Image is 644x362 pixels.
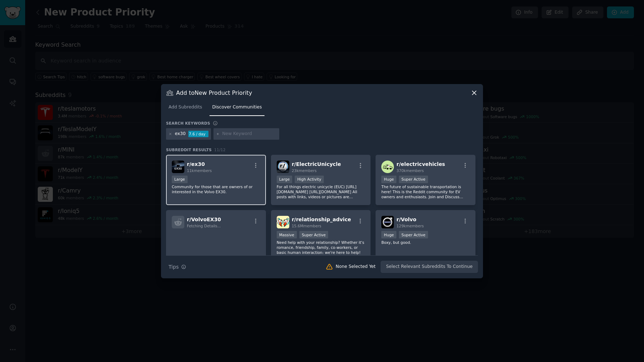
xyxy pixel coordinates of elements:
[381,184,470,199] p: The future of sustainable transportation is here! This is the Reddit community for EV owners and ...
[396,224,424,228] span: 129k members
[381,176,396,183] div: Huge
[166,147,212,152] span: Subreddit Results
[396,161,445,167] span: r/ electricvehicles
[277,231,297,238] div: Massive
[292,161,341,167] span: r/ ElectricUnicycle
[277,184,365,199] p: For all things electric unicycle (EUC) [URL][DOMAIN_NAME] [URL][DOMAIN_NAME] All posts with links...
[172,161,184,173] img: ex30
[187,224,221,228] span: Fetching Details...
[292,224,321,228] span: 15.6M members
[176,89,252,97] h3: Add to New Product Priority
[166,261,189,273] button: Tips
[381,161,394,173] img: electricvehicles
[396,168,424,173] span: 370k members
[381,240,470,245] p: Boxy, but good.
[292,217,351,222] span: r/ relationship_advice
[295,176,324,183] div: High Activity
[169,263,179,271] span: Tips
[172,184,260,194] p: Community for those that are owners of or interested in the Volvo EX30.
[277,240,365,255] p: Need help with your relationship? Whether it's romance, friendship, family, co-workers, or basic ...
[212,104,262,111] span: Discover Communities
[214,148,226,152] span: 11 / 12
[292,168,317,173] span: 23k members
[169,104,202,111] span: Add Subreddits
[222,131,277,137] input: New Keyword
[277,161,289,173] img: ElectricUnicycle
[381,231,396,238] div: Huge
[166,102,204,116] a: Add Subreddits
[172,176,188,183] div: Large
[396,217,416,222] span: r/ Volvo
[210,102,264,116] a: Discover Communities
[188,131,208,137] div: 7.6 / day
[187,161,205,167] span: r/ ex30
[336,264,376,270] div: None Selected Yet
[399,231,428,238] div: Super Active
[166,121,210,126] h3: Search keywords
[175,131,186,137] div: ex30
[187,168,212,173] span: 11k members
[277,176,293,183] div: Large
[187,217,221,222] span: r/ VolvoEX30
[277,216,289,228] img: relationship_advice
[399,176,428,183] div: Super Active
[299,231,328,238] div: Super Active
[381,216,394,228] img: Volvo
